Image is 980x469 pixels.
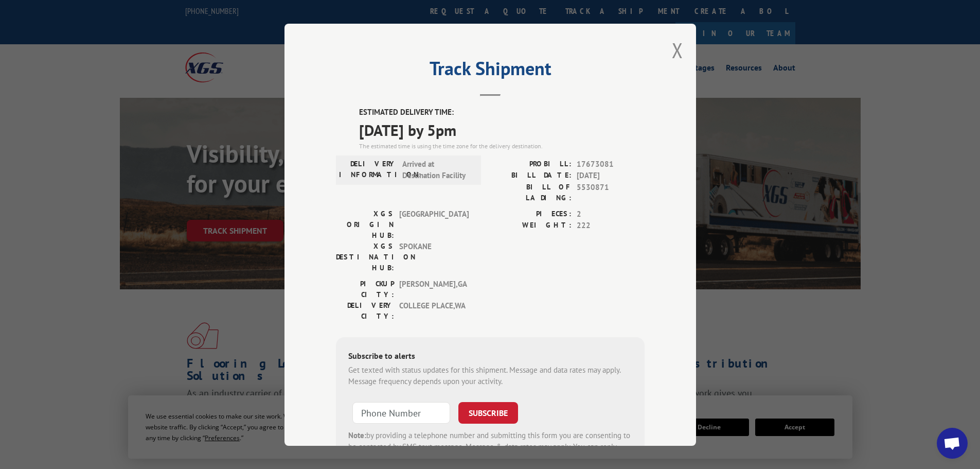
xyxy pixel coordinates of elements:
[336,278,394,300] label: PICKUP CITY:
[402,158,472,181] span: Arrived at Destination Facility
[490,208,572,220] label: PIECES:
[336,300,394,321] label: DELIVERY CITY:
[359,107,645,118] label: ESTIMATED DELIVERY TIME:
[577,181,645,203] span: 5530871
[672,37,683,64] button: Close modal
[490,158,572,170] label: PROBILL:
[339,158,397,181] label: DELIVERY INFORMATION:
[399,208,469,240] span: [GEOGRAPHIC_DATA]
[577,158,645,170] span: 17673081
[336,208,394,240] label: XGS ORIGIN HUB:
[336,240,394,273] label: XGS DESTINATION HUB:
[336,61,645,81] h2: Track Shipment
[348,429,632,464] div: by providing a telephone number and submitting this form you are consenting to be contacted by SM...
[490,220,572,232] label: WEIGHT:
[359,118,645,141] span: [DATE] by 5pm
[490,181,572,203] label: BILL OF LADING:
[348,430,366,440] strong: Note:
[399,240,469,273] span: SPOKANE
[490,170,572,182] label: BILL DATE:
[577,208,645,220] span: 2
[399,300,469,321] span: COLLEGE PLACE , WA
[458,402,518,423] button: SUBSCRIBE
[577,170,645,182] span: [DATE]
[352,402,450,423] input: Phone Number
[348,364,632,387] div: Get texted with status updates for this shipment. Message and data rates may apply. Message frequ...
[577,220,645,232] span: 222
[359,141,645,150] div: The estimated time is using the time zone for the delivery destination.
[399,278,469,300] span: [PERSON_NAME] , GA
[348,349,632,364] div: Subscribe to alerts
[937,428,968,459] div: Open chat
